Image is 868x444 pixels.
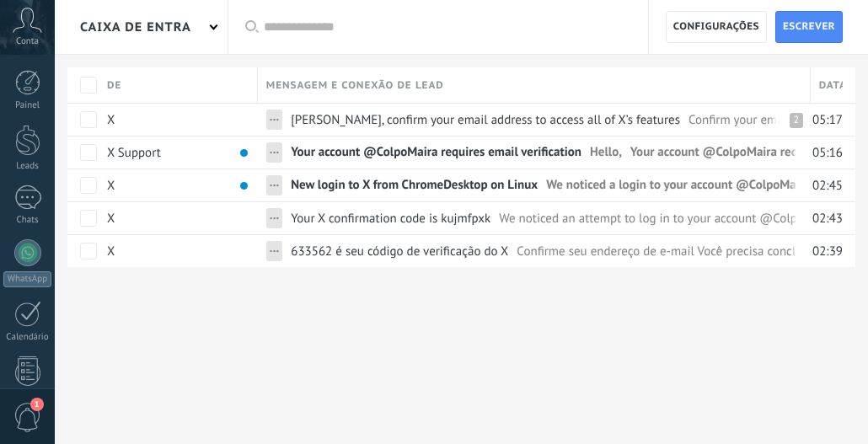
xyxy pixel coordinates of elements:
[107,211,115,226] span: X
[291,211,490,226] span: Your X confirmation code is kujmfpxk
[812,112,843,128] span: 05:17
[775,11,843,43] a: Escrever
[812,178,843,194] span: 02:45
[266,78,444,94] span: Mensagem e conexão de lead
[291,202,796,234] a: Your X confirmation code is kujmfpxkWe noticed an attempt to log in to your account @ColpoMaira t...
[270,240,279,256] span: ...
[291,169,796,201] a: New login to X from ChromeDesktop on LinuxWe noticed a login to your account @ColpoMairafrom a ne...
[3,100,52,111] div: Painel
[270,142,279,158] span: ...
[270,207,279,223] span: ...
[107,78,121,94] span: De
[673,12,759,42] span: Configurações
[291,136,796,169] a: Your account @ColpoMaira requires email verificationHello, Your account @ColpoMaira requires emai...
[783,12,835,42] span: Escrever
[270,109,279,125] span: ...
[291,177,538,201] span: New login to X from ChromeDesktop on Linux
[291,104,796,136] a: [PERSON_NAME], confirm your email address to access all of X’s featuresConfirm your email address...
[270,174,279,190] span: ...
[3,161,52,172] div: Leads
[291,112,680,127] span: MAIRA COLPO, confirm your email address to access all of X’s features
[812,211,843,227] span: 02:43
[291,243,508,259] span: 633562 é seu código de verificação do X
[819,78,843,94] span: Data
[107,112,115,127] span: X
[3,332,52,343] div: Calendário
[291,235,796,267] a: 633562 é seu código de verificação do XConfirme seu endereço de e-mail Você precisa concluir [PER...
[30,398,44,411] span: 1
[812,145,843,161] span: 05:16
[107,178,115,193] span: X
[107,145,161,160] span: X Support
[16,36,39,47] span: Conta
[3,271,51,287] div: WhatsApp
[291,144,581,169] span: Your account @ColpoMaira requires email verification
[812,243,843,259] span: 02:39
[790,113,803,128] div: 2
[107,243,115,259] span: X
[666,11,767,43] a: Configurações
[3,215,52,226] div: Chats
